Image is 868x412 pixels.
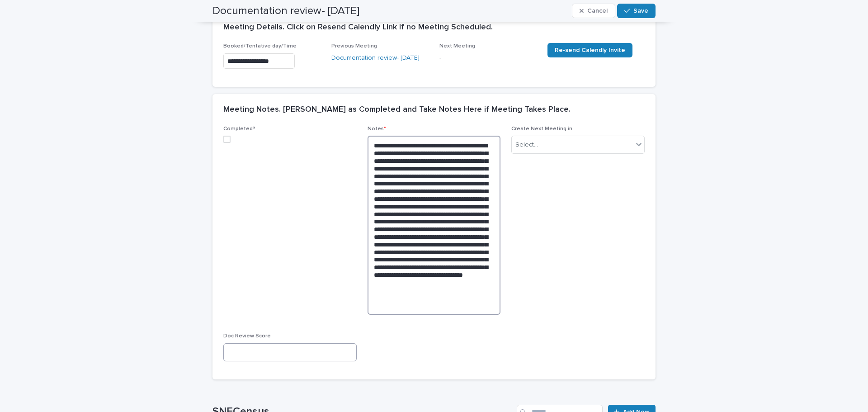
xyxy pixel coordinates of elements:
p: - [439,53,537,63]
h2: Meeting Details. Click on Resend Calendly Link if no Meeting Scheduled. [223,23,493,33]
button: Cancel [572,4,615,18]
h2: Meeting Notes. [PERSON_NAME] as Completed and Take Notes Here if Meeting Takes Place. [223,105,571,115]
div: Select... [515,140,538,150]
button: Save [617,4,656,18]
span: Save [633,8,648,14]
span: Next Meeting [439,43,475,49]
span: Completed? [223,126,255,132]
span: Re-send Calendly Invite [555,47,625,53]
a: Documentation review- [DATE] [331,53,420,63]
span: Create Next Meeting in [511,126,572,132]
span: Notes [368,126,386,132]
h2: Documentation review- [DATE] [212,5,359,18]
span: Previous Meeting [331,43,377,49]
span: Doc Review Score [223,333,271,339]
a: Re-send Calendly Invite [547,43,632,57]
span: Booked/Tentative day/Time [223,43,297,49]
span: Cancel [587,8,608,14]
